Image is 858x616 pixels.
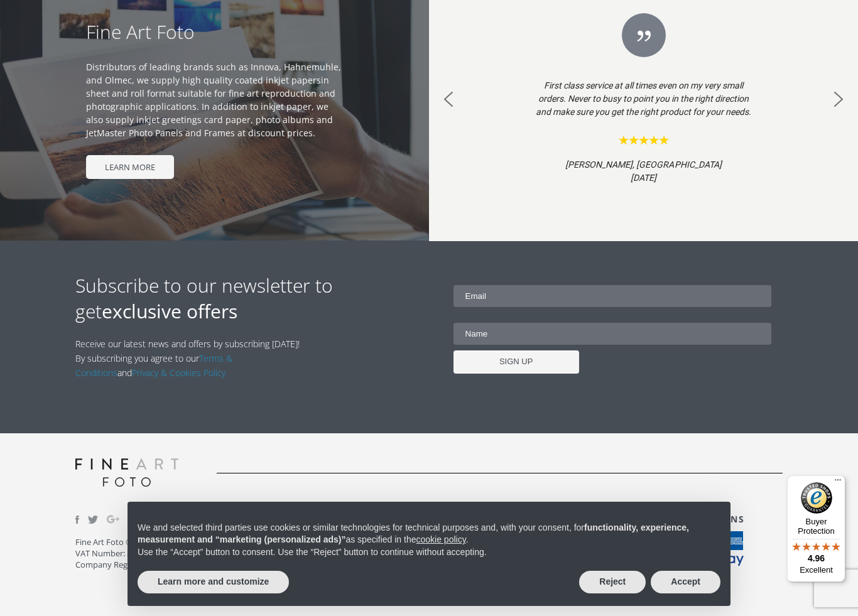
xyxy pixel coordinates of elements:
[416,534,466,544] a: cookie policy
[138,546,720,559] p: Use the “Accept” button to consent. Use the “Reject” button to continue without accepting.
[808,553,825,563] span: 4.96
[453,323,772,345] input: Name
[138,522,689,545] strong: functionality, experience, measurement and “marketing (personalized ads)”
[830,475,845,490] button: Menu
[579,571,646,593] button: Reject
[86,19,344,45] h3: Fine Art Foto
[787,565,845,575] p: Excellent
[566,159,722,183] i: [PERSON_NAME], [GEOGRAPHIC_DATA] [DATE]
[86,155,174,179] span: LEARN MORE
[787,517,845,536] p: Buyer Protection
[801,482,832,514] img: Trusted Shops Trustmark
[86,60,344,139] p: Distributors of leading brands such as Innova, Hahnemuhle, and Olmec, we supply high quality coat...
[787,475,845,582] button: Trusted Shops TrustmarkBuyer Protection4.96Excellent
[453,350,579,374] input: SIGN UP
[138,571,289,593] button: Learn more and customize
[75,337,307,380] p: Receive our latest news and offers by subscribing [DATE]! By subscribing you agree to our and
[75,273,429,324] h2: Subscribe to our newsletter to get
[107,513,119,526] img: Google_Plus.svg
[75,352,232,379] a: Terms & Conditions
[75,458,178,487] img: logo-grey.svg
[75,536,358,570] p: Fine Art Foto © 2024 VAT Number: 839 2616 06 Company Registration Number: 5083485
[138,522,720,546] p: We and selected third parties use cookies or similar technologies for technical purposes and, wit...
[102,298,237,324] strong: exclusive offers
[75,516,79,524] img: facebook.svg
[438,89,459,109] img: previous arrow
[651,571,720,593] button: Accept
[117,492,741,616] div: Notice
[88,516,98,524] img: twitter.svg
[536,80,751,117] i: First class service at all times even on my very small orders. Never to busy to point you in the ...
[132,367,227,379] a: Privacy & Cookies Policy.
[828,89,849,109] img: next arrow
[453,285,772,307] input: Email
